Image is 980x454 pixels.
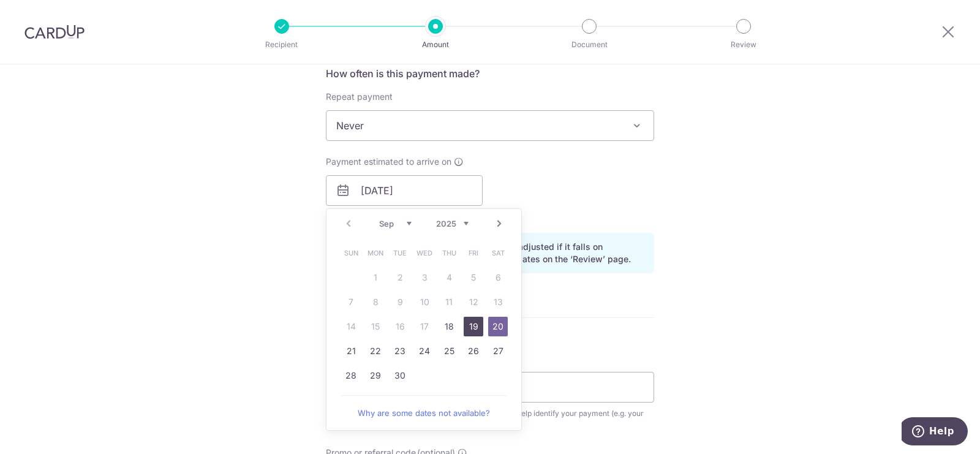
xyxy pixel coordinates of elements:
img: CardUp [24,25,85,39]
span: Thursday [439,243,459,263]
a: 26 [464,341,483,361]
a: 21 [341,341,361,361]
a: 22 [366,341,385,361]
span: Sunday [341,243,361,263]
span: Saturday [488,243,508,263]
a: 24 [415,341,434,361]
span: Wednesday [415,243,434,263]
p: Recipient [236,39,327,51]
p: Review [698,39,789,51]
h5: How often is this payment made? [326,66,654,81]
a: 30 [390,366,410,385]
label: Repeat payment [326,91,393,103]
p: Document [544,39,635,51]
p: Amount [390,39,481,51]
a: 20 [488,317,508,336]
a: 28 [341,366,361,385]
a: 19 [464,317,483,336]
input: DD / MM / YYYY [326,175,483,206]
a: 25 [439,341,459,361]
span: Monday [366,243,385,263]
span: Never [326,110,654,141]
a: Why are some dates not available? [341,401,507,425]
a: 23 [390,341,410,361]
a: 29 [366,366,385,385]
a: 18 [439,317,459,336]
a: Next [492,216,507,231]
span: Payment estimated to arrive on [326,156,451,168]
a: 27 [488,341,508,361]
span: Tuesday [390,243,410,263]
span: Never [326,111,654,140]
iframe: Opens a widget where you can find more information [902,417,968,448]
span: Friday [464,243,483,263]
